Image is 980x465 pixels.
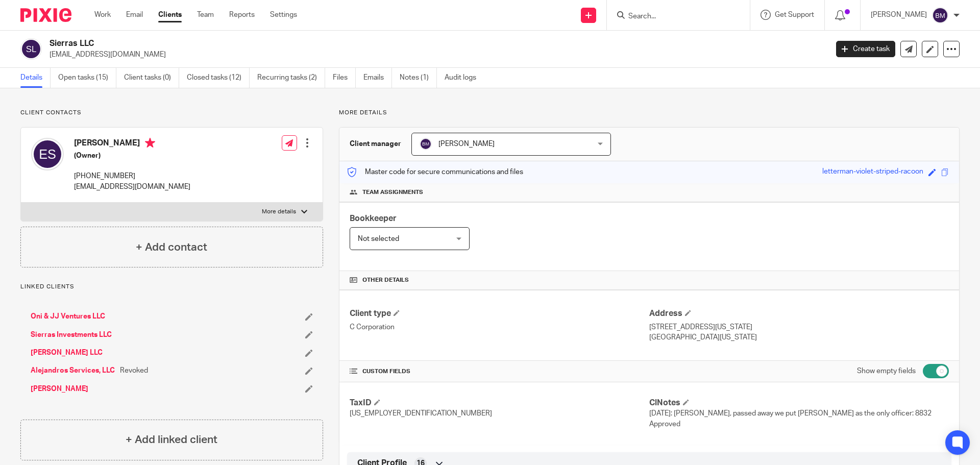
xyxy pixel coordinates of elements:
[649,332,949,342] p: [GEOGRAPHIC_DATA][US_STATE]
[649,322,949,332] p: [STREET_ADDRESS][US_STATE]
[362,276,409,284] span: Other details
[420,138,432,150] img: svg%3E
[158,10,182,20] a: Clients
[74,151,190,161] h5: (Owner)
[350,368,649,376] h4: CUSTOM FIELDS
[350,214,397,223] span: Bookkeeper
[74,171,190,181] p: [PHONE_NUMBER]
[126,432,217,448] h4: + Add linked client
[627,12,719,21] input: Search
[363,68,392,88] a: Emails
[197,10,214,20] a: Team
[31,311,105,322] a: Oni & JJ Ventures LLC
[362,188,423,197] span: Team assignments
[649,410,932,427] span: [DATE]: [PERSON_NAME], passed away we put [PERSON_NAME] as the only officer: 8832 Approved
[74,138,190,151] h4: [PERSON_NAME]
[20,68,51,88] a: Details
[262,208,296,216] p: More details
[822,166,923,178] div: letterman-violet-striped-racoon
[124,68,179,88] a: Client tasks (0)
[20,38,42,60] img: svg%3E
[350,308,649,319] h4: Client type
[257,68,325,88] a: Recurring tasks (2)
[649,398,949,408] h4: ClNotes
[270,10,297,20] a: Settings
[145,138,155,148] i: Primary
[187,68,250,88] a: Closed tasks (12)
[350,322,649,332] p: C Corporation
[649,308,949,319] h4: Address
[31,330,112,340] a: Sierras Investments LLC
[445,68,484,88] a: Audit logs
[58,68,116,88] a: Open tasks (15)
[775,11,814,18] span: Get Support
[400,68,437,88] a: Notes (1)
[836,41,895,57] a: Create task
[20,283,323,291] p: Linked clients
[350,139,401,149] h3: Client manager
[126,10,143,20] a: Email
[350,410,492,417] span: [US_EMPLOYER_IDENTIFICATION_NUMBER]
[358,235,399,242] span: Not selected
[94,10,111,20] a: Work
[20,109,323,117] p: Client contacts
[74,182,190,192] p: [EMAIL_ADDRESS][DOMAIN_NAME]
[31,138,64,170] img: svg%3E
[31,384,88,394] a: [PERSON_NAME]
[438,140,495,148] span: [PERSON_NAME]
[229,10,255,20] a: Reports
[857,366,916,376] label: Show empty fields
[932,7,948,23] img: svg%3E
[136,239,207,255] h4: + Add contact
[50,38,667,49] h2: Sierras LLC
[50,50,821,60] p: [EMAIL_ADDRESS][DOMAIN_NAME]
[347,167,523,177] p: Master code for secure communications and files
[339,109,960,117] p: More details
[333,68,356,88] a: Files
[31,348,103,358] a: [PERSON_NAME] LLC
[350,398,649,408] h4: TaxID
[120,365,148,376] span: Revoked
[31,365,115,376] a: Alejandros Services, LLC
[871,10,927,20] p: [PERSON_NAME]
[20,8,71,22] img: Pixie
